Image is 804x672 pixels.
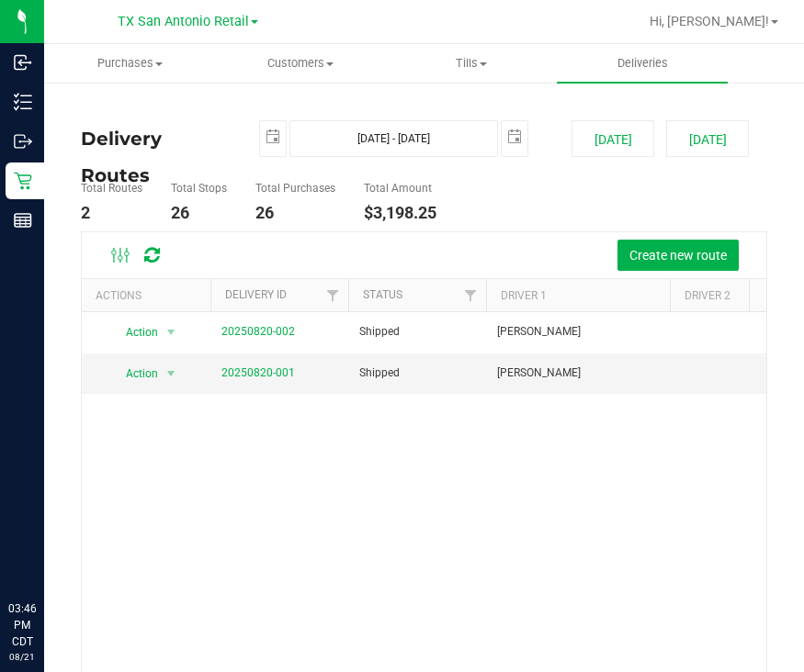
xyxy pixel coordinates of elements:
[221,325,295,338] a: 20250820-002
[171,204,227,222] h4: 26
[572,120,654,157] button: [DATE]
[160,319,183,345] span: select
[502,121,527,153] span: select
[44,44,215,83] a: Purchases
[8,600,36,650] p: 03:46 PM CDT
[14,93,32,111] inline-svg: Inventory
[359,323,400,341] span: Shipped
[221,366,295,379] a: 20250820-001
[160,361,183,386] span: select
[255,183,335,195] h5: Total Purchases
[617,240,739,271] button: Create new route
[456,279,486,310] a: Filter
[96,289,203,302] div: Actions
[81,120,232,157] h4: Delivery Routes
[109,319,159,345] span: Action
[14,53,32,72] inline-svg: Inbound
[386,44,557,83] a: Tills
[255,204,335,222] h4: 26
[364,183,436,195] h5: Total Amount
[14,211,32,230] inline-svg: Reports
[118,14,249,29] span: TX San Antonio Retail
[260,121,286,153] span: select
[216,55,385,72] span: Customers
[109,361,159,386] span: Action
[318,279,348,310] a: Filter
[364,204,436,222] h4: $3,198.25
[497,323,581,341] span: [PERSON_NAME]
[45,55,214,72] span: Purchases
[171,183,227,195] h5: Total Stops
[593,55,693,72] span: Deliveries
[666,120,749,157] button: [DATE]
[81,204,142,222] h4: 2
[363,288,402,301] a: Status
[629,248,727,263] span: Create new route
[81,183,142,195] h5: Total Routes
[359,364,400,382] span: Shipped
[14,172,32,190] inline-svg: Retail
[486,279,670,311] th: Driver 1
[387,55,556,72] span: Tills
[557,44,728,83] a: Deliveries
[225,288,287,301] a: Delivery ID
[650,14,769,28] span: Hi, [PERSON_NAME]!
[215,44,386,83] a: Customers
[14,132,32,151] inline-svg: Outbound
[18,525,74,580] iframe: Resource center
[497,364,581,382] span: [PERSON_NAME]
[8,650,36,664] p: 08/21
